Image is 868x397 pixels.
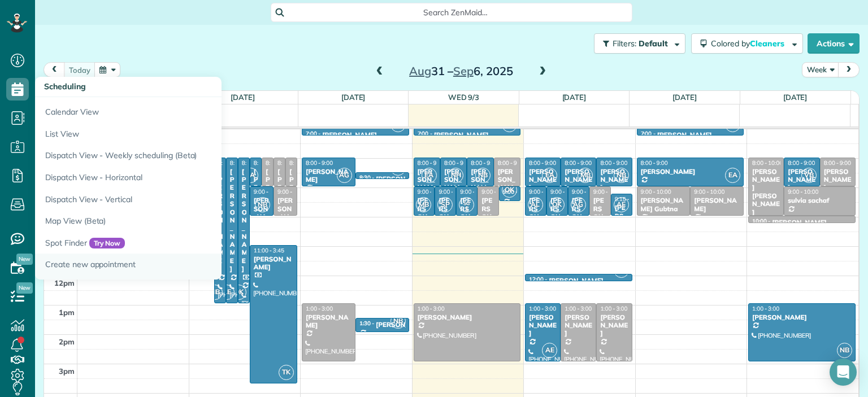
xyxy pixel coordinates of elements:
[528,168,557,192] div: [PERSON_NAME]
[243,168,258,183] span: EA
[788,188,818,195] span: 9:00 - 10:00
[418,305,445,312] span: 1:00 - 3:00
[808,33,860,54] button: Actions
[253,255,294,272] div: [PERSON_NAME]
[693,197,740,213] div: [PERSON_NAME]
[752,305,779,312] span: 1:00 - 3:00
[641,188,671,195] span: 9:00 - 10:00
[231,285,246,300] span: OK
[824,159,851,167] span: 8:00 - 9:00
[459,203,474,214] small: 1
[470,168,490,200] div: [PERSON_NAME]
[641,159,668,167] span: 8:00 - 9:00
[279,365,294,380] span: TK
[549,197,565,212] span: OK
[529,159,556,167] span: 8:00 - 9:00
[571,197,586,212] span: AG
[266,159,293,167] span: 8:00 - 9:00
[35,189,318,211] a: Dispatch View - Vertical
[837,343,852,358] span: NB
[422,168,437,183] span: EA
[35,97,318,123] a: Calendar View
[417,168,437,200] div: [PERSON_NAME]
[289,159,316,167] span: 8:00 - 9:00
[54,278,75,287] span: 12pm
[35,210,318,232] a: Map View (Beta)
[565,159,592,167] span: 8:00 - 9:00
[418,188,448,195] span: 9:00 - 10:00
[376,321,431,329] div: [PERSON_NAME]
[439,188,469,195] span: 9:00 - 10:00
[711,38,788,49] span: Colored by
[64,62,96,77] button: today
[528,313,557,338] div: [PERSON_NAME]
[752,159,783,167] span: 8:00 - 10:00
[337,168,352,183] span: AG
[219,285,235,300] span: AE
[59,367,75,376] span: 3pm
[588,33,685,54] a: Filters: Default
[528,197,543,212] span: AL
[265,168,270,273] div: [PERSON_NAME]
[752,168,780,216] div: [PERSON_NAME] [PERSON_NAME]
[453,64,474,78] span: Sep
[417,313,518,321] div: [PERSON_NAME]
[640,168,741,176] div: [PERSON_NAME]
[390,65,532,77] h2: 31 – 6, 2025
[752,313,852,321] div: [PERSON_NAME]
[418,159,445,167] span: 8:00 - 9:00
[594,33,685,54] button: Filters: Default
[230,159,257,167] span: 8:00 - 1:00
[409,64,431,78] span: Aug
[306,159,333,167] span: 8:00 - 9:00
[277,197,294,229] div: [PERSON_NAME]
[600,313,628,338] div: [PERSON_NAME]
[241,168,246,273] div: [PERSON_NAME]
[788,159,815,167] span: 8:00 - 9:00
[497,168,517,200] div: [PERSON_NAME]
[502,182,517,198] span: OK
[376,175,431,183] div: [PERSON_NAME]
[830,359,857,386] div: Open Intercom Messenger
[390,313,406,329] span: NB
[306,305,333,312] span: 1:00 - 3:00
[783,93,808,102] a: [DATE]
[341,93,366,102] a: [DATE]
[787,168,816,192] div: [PERSON_NAME]
[59,337,75,346] span: 2pm
[475,168,491,183] span: NB
[772,219,827,226] div: [PERSON_NAME]
[550,188,581,195] span: 9:00 - 10:00
[593,197,607,237] div: [PERSON_NAME]
[35,232,318,254] a: Spot FinderTry Now
[207,285,223,300] span: MB
[444,168,463,200] div: [PERSON_NAME]
[750,38,786,49] span: Cleaners
[322,131,377,139] div: [PERSON_NAME]
[498,159,525,167] span: 8:00 - 9:00
[529,188,559,195] span: 9:00 - 10:00
[463,200,470,206] span: SG
[277,159,305,167] span: 8:00 - 9:00
[640,197,687,213] div: [PERSON_NAME] Gubtna
[444,159,471,167] span: 8:00 - 9:00
[305,168,352,184] div: [PERSON_NAME]
[838,62,860,77] button: next
[691,33,803,54] button: Colored byCleaners
[89,238,125,249] span: Try Now
[44,62,65,77] button: prev
[231,93,255,102] a: [DATE]
[801,168,817,183] span: VB
[255,197,270,212] span: NB
[615,195,645,203] span: 9:15 - 10:00
[802,62,839,77] button: Week
[572,188,602,195] span: 9:00 - 10:00
[672,93,697,102] a: [DATE]
[460,188,491,195] span: 9:00 - 10:00
[44,81,86,91] span: Scheduling
[434,131,489,139] div: [PERSON_NAME]
[59,308,75,317] span: 1pm
[448,168,463,183] span: NH
[578,168,593,183] span: MB
[481,188,512,195] span: 9:00 - 10:00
